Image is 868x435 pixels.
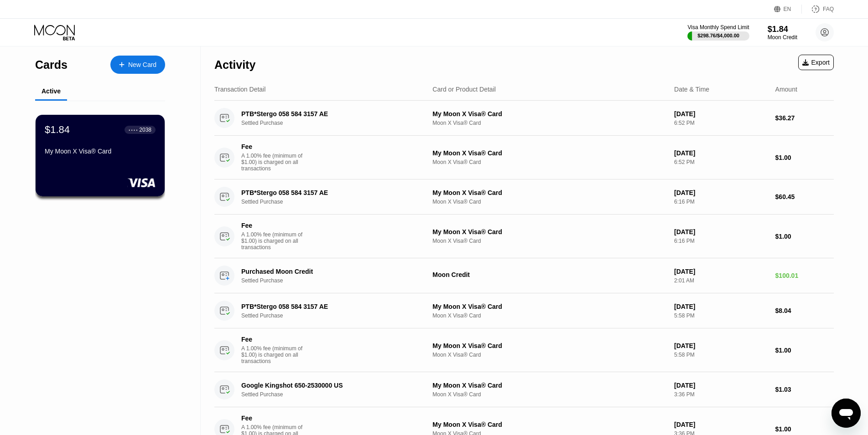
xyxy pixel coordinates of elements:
div: Settled Purchase [241,120,431,126]
iframe: Button to launch messaging window, conversation in progress [832,399,861,428]
div: 6:52 PM [674,159,768,165]
div: PTB*Stergo 058 584 3157 AE [241,303,418,310]
div: Moon X Visa® Card [432,391,667,398]
div: [DATE] [674,149,768,157]
div: FeeA 1.00% fee (minimum of $1.00) is charged on all transactionsMy Moon X Visa® CardMoon X Visa® ... [214,136,834,179]
div: FAQ [823,6,834,12]
div: Settled Purchase [241,312,431,319]
div: PTB*Stergo 058 584 3157 AESettled PurchaseMy Moon X Visa® CardMoon X Visa® Card[DATE]6:52 PM$36.27 [214,101,834,136]
div: PTB*Stergo 058 584 3157 AE [241,189,418,196]
div: Transaction Detail [214,86,265,93]
div: Moon X Visa® Card [432,312,667,319]
div: Settled Purchase [241,277,431,284]
div: PTB*Stergo 058 584 3157 AESettled PurchaseMy Moon X Visa® CardMoon X Visa® Card[DATE]6:16 PM$60.45 [214,179,834,215]
div: Settled Purchase [241,199,431,205]
div: My Moon X Visa® Card [432,189,667,196]
div: $1.00 [775,425,834,433]
div: Moon X Visa® Card [432,238,667,244]
div: 5:58 PM [674,312,768,319]
div: [DATE] [674,189,768,196]
div: My Moon X Visa® Card [432,342,667,349]
div: Export [798,55,834,70]
div: $60.45 [775,193,834,200]
div: 2:01 AM [674,277,768,284]
div: $1.00 [775,233,834,240]
div: $1.03 [775,386,834,393]
div: FAQ [802,5,834,14]
div: A 1.00% fee (minimum of $1.00) is charged on all transactions [241,231,310,251]
div: PTB*Stergo 058 584 3157 AE [241,110,418,118]
div: Moon X Visa® Card [432,352,667,358]
div: [DATE] [674,421,768,428]
div: $298.76 / $4,000.00 [697,33,739,38]
div: [DATE] [674,303,768,310]
div: [DATE] [674,110,768,118]
div: [DATE] [674,342,768,349]
div: Active [42,87,61,95]
div: Purchased Moon CreditSettled PurchaseMoon Credit[DATE]2:01 AM$100.01 [214,258,834,293]
div: Activity [214,58,255,72]
div: [DATE] [674,268,768,275]
div: Moon X Visa® Card [432,159,667,165]
div: Fee [241,336,305,343]
div: 2038 [139,127,151,133]
div: Google Kingshot 650-2530000 USSettled PurchaseMy Moon X Visa® CardMoon X Visa® Card[DATE]3:36 PM$... [214,372,834,407]
div: $8.04 [775,307,834,314]
div: $1.00 [775,347,834,354]
div: 6:16 PM [674,238,768,244]
div: Fee [241,143,305,150]
div: $100.01 [775,272,834,279]
div: My Moon X Visa® Card [432,421,667,428]
div: 6:16 PM [674,199,768,205]
div: FeeA 1.00% fee (minimum of $1.00) is charged on all transactionsMy Moon X Visa® CardMoon X Visa® ... [214,215,834,258]
div: EN [784,6,791,12]
div: Fee [241,222,305,229]
div: $1.84Moon Credit [768,25,797,41]
div: $36.27 [775,114,834,122]
div: 6:52 PM [674,120,768,126]
div: Moon Credit [768,34,797,41]
div: $1.84 [768,25,797,34]
div: ● ● ● ● [129,128,138,131]
div: My Moon X Visa® Card [45,148,156,155]
div: Date & Time [674,86,709,93]
div: My Moon X Visa® Card [432,149,667,157]
div: Settled Purchase [241,391,431,398]
div: $1.84● ● ● ●2038My Moon X Visa® Card [36,115,165,196]
div: Cards [35,58,68,72]
div: A 1.00% fee (minimum of $1.00) is charged on all transactions [241,153,310,172]
div: My Moon X Visa® Card [432,382,667,389]
div: FeeA 1.00% fee (minimum of $1.00) is charged on all transactionsMy Moon X Visa® CardMoon X Visa® ... [214,328,834,372]
div: Moon Credit [432,271,667,278]
div: $1.84 [45,124,70,136]
div: Moon X Visa® Card [432,199,667,205]
div: New Card [128,61,156,69]
div: 3:36 PM [674,391,768,398]
div: Export [802,59,830,66]
div: Fee [241,415,305,422]
div: My Moon X Visa® Card [432,303,667,310]
div: Visa Monthly Spend Limit$298.76/$4,000.00 [687,24,749,41]
div: My Moon X Visa® Card [432,110,667,118]
div: Card or Product Detail [432,86,496,93]
div: EN [774,5,802,14]
div: Purchased Moon Credit [241,268,418,275]
div: $1.00 [775,154,834,161]
div: 5:58 PM [674,352,768,358]
div: Moon X Visa® Card [432,120,667,126]
div: [DATE] [674,382,768,389]
div: PTB*Stergo 058 584 3157 AESettled PurchaseMy Moon X Visa® CardMoon X Visa® Card[DATE]5:58 PM$8.04 [214,293,834,328]
div: Google Kingshot 650-2530000 US [241,382,418,389]
div: My Moon X Visa® Card [432,228,667,235]
div: Visa Monthly Spend Limit [687,24,749,31]
div: [DATE] [674,228,768,235]
div: New Card [110,56,165,74]
div: A 1.00% fee (minimum of $1.00) is charged on all transactions [241,345,310,364]
div: Amount [775,86,797,93]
